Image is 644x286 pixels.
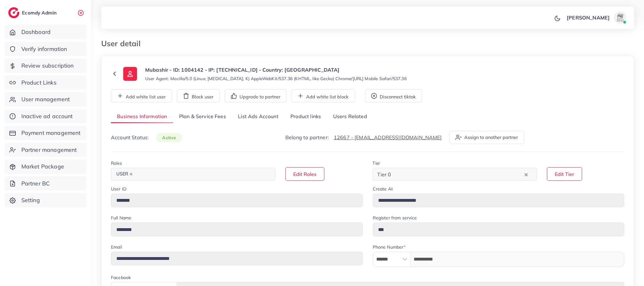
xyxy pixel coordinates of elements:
a: Partner management [5,143,86,157]
button: Block user [177,89,220,102]
p: Account Status: [111,134,182,141]
small: User Agent: Mozilla/5.0 (Linux; [MEDICAL_DATA]; K) AppleWebKit/537.36 (KHTML, like Gecko) Chrome/... [145,75,407,82]
label: Tier [372,160,380,166]
button: Add white list user [111,89,172,102]
span: Market Package [21,162,64,171]
span: active [156,133,182,142]
a: logoEcomdy Admin [8,7,58,18]
label: Register from service [373,215,417,221]
a: Inactive ad account [5,109,86,124]
span: Tier 0 [376,170,392,179]
span: USER [113,170,135,179]
input: Search for option [393,169,523,179]
label: User ID [111,186,126,192]
p: [PERSON_NAME] [567,14,610,21]
a: [PERSON_NAME]avatar [563,11,629,24]
button: Clear Selected [525,171,528,178]
span: Inactive ad account [21,112,73,120]
h2: Ecomdy Admin [22,10,58,16]
a: Product Links [5,75,86,90]
span: Partner management [21,146,77,154]
label: Roles [111,160,122,166]
a: Plan & Service Fees [173,110,232,124]
input: Search for option [136,169,267,179]
span: Review subscription [21,62,74,70]
img: avatar [614,11,626,24]
button: Disconnect tiktok [365,89,422,102]
label: Create At [373,186,393,192]
a: User management [5,92,86,107]
button: Deselect USER [129,173,133,176]
span: Partner BC [21,179,50,188]
a: Dashboard [5,25,86,39]
div: Search for option [111,168,275,181]
div: Search for option [372,168,537,181]
label: Facebook [111,274,131,281]
span: User management [21,95,70,103]
img: logo [8,7,19,18]
a: Setting [5,193,86,207]
span: Dashboard [21,28,51,36]
a: List Ads Account [232,110,284,124]
a: Review subscription [5,58,86,73]
a: Partner BC [5,176,86,191]
button: Edit Roles [285,167,324,181]
a: Verify information [5,42,86,56]
label: Full Name [111,215,131,221]
label: Email [111,244,122,250]
img: ic-user-info.36bf1079.svg [123,67,137,81]
a: Users Related [327,110,373,124]
button: Add white list block [291,89,355,102]
button: Assign to another partner [449,131,524,144]
span: Product Links [21,79,57,87]
p: Belong to partner: [285,134,442,141]
span: Verify information [21,45,67,53]
a: 12667 - [EMAIL_ADDRESS][DOMAIN_NAME] [334,134,442,140]
a: Market Package [5,159,86,174]
a: Business Information [111,110,173,124]
span: Setting [21,196,40,204]
span: Payment management [21,129,81,137]
label: Phone Number [373,244,406,250]
button: Edit Tier [547,167,582,181]
p: Mubashir - ID: 1004142 - IP: [TECHNICAL_ID] - Country: [GEOGRAPHIC_DATA] [145,66,407,74]
a: Product links [284,110,327,124]
a: Payment management [5,126,86,140]
button: Upgrade to partner [225,89,287,102]
h3: User detail [101,39,146,48]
